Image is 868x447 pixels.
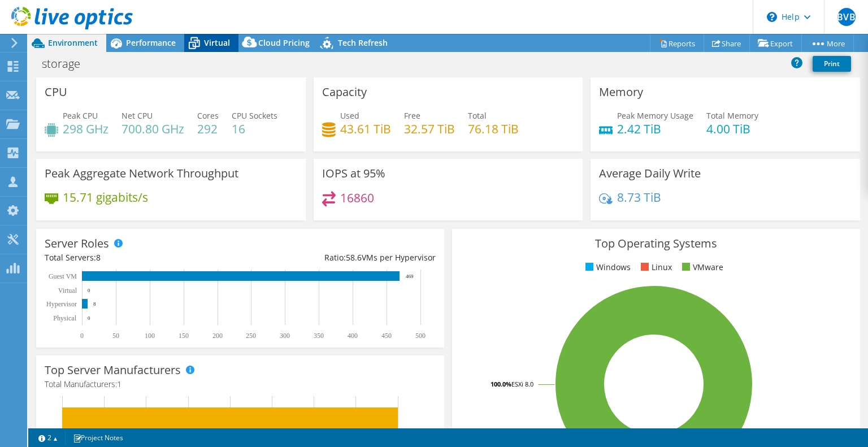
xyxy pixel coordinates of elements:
[117,379,121,389] span: 1
[48,37,98,48] span: Environment
[650,34,704,52] a: Reports
[704,34,750,52] a: Share
[204,37,230,48] span: Virtual
[197,123,219,135] h4: 292
[37,58,98,70] h1: storage
[749,34,802,52] a: Export
[404,110,420,121] span: Free
[45,251,240,264] div: Total Servers:
[406,274,414,279] text: 469
[468,123,519,135] h4: 76.18 TiB
[197,110,219,121] span: Cores
[706,123,758,135] h4: 4.00 TiB
[45,237,109,250] h3: Server Roles
[53,314,76,322] text: Physical
[340,123,391,135] h4: 43.61 TiB
[46,300,77,308] text: Hypervisor
[88,288,90,293] text: 0
[491,380,511,388] tspan: 100.0%
[145,332,155,340] text: 100
[468,110,487,121] span: Total
[314,332,324,340] text: 350
[63,123,108,135] h4: 298 GHz
[801,34,854,52] a: More
[511,380,533,388] tspan: ESXi 8.0
[246,332,256,340] text: 250
[280,332,290,340] text: 300
[88,315,90,321] text: 0
[212,332,223,340] text: 200
[338,37,388,48] span: Tech Refresh
[617,123,693,135] h4: 2.42 TiB
[381,332,392,340] text: 450
[617,110,693,121] span: Peak Memory Usage
[679,261,723,274] li: VMware
[706,110,758,121] span: Total Memory
[65,431,131,445] a: Project Notes
[583,261,631,274] li: Windows
[617,191,661,203] h4: 8.73 TiB
[45,364,181,376] h3: Top Server Manufacturers
[63,191,148,203] h4: 15.71 gigabits/s
[45,378,436,390] h4: Total Manufacturers:
[126,37,176,48] span: Performance
[58,287,77,294] text: Virtual
[340,192,374,204] h4: 16860
[837,8,856,26] span: BVB
[121,110,153,121] span: Net CPU
[348,332,358,340] text: 400
[813,56,851,72] a: Print
[49,272,77,280] text: Guest VM
[461,237,852,250] h3: Top Operating Systems
[340,110,359,121] span: Used
[638,261,672,274] li: Linux
[45,167,238,180] h3: Peak Aggregate Network Throughput
[346,252,362,263] span: 58.6
[404,123,455,135] h4: 32.57 TiB
[63,110,98,121] span: Peak CPU
[179,332,189,340] text: 150
[96,252,101,263] span: 8
[767,12,777,22] svg: \n
[322,86,367,98] h3: Capacity
[45,86,67,98] h3: CPU
[415,332,426,340] text: 500
[93,301,96,307] text: 8
[240,251,436,264] div: Ratio: VMs per Hypervisor
[322,167,385,180] h3: IOPS at 95%
[232,110,277,121] span: CPU Sockets
[258,37,310,48] span: Cloud Pricing
[112,332,119,340] text: 50
[599,86,643,98] h3: Memory
[80,332,84,340] text: 0
[599,167,701,180] h3: Average Daily Write
[121,123,184,135] h4: 700.80 GHz
[232,123,277,135] h4: 16
[31,431,66,445] a: 2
